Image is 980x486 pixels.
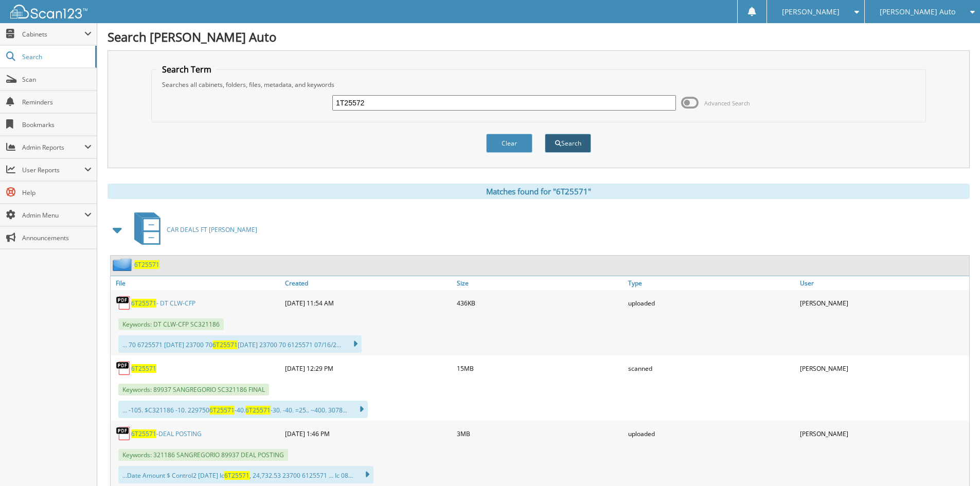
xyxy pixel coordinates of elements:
span: Keywords: 321186 SANGREGORIO 89937 DEAL POSTING [118,449,288,461]
div: 436KB [454,293,626,313]
span: Help [22,188,92,197]
div: [DATE] 12:29 PM [282,358,454,379]
div: Searches all cabinets, folders, files, metadata, and keywords [157,80,920,89]
span: Keywords: DT CLW-CFP SC321186 [118,318,224,330]
span: [PERSON_NAME] [782,9,840,15]
span: Keywords: 89937 SANGREGORIO SC321186 FINAL [118,384,269,395]
span: 6T25571 [209,406,235,415]
button: Clear [486,134,532,153]
a: 6T25571-DEAL POSTING [131,429,202,438]
a: Size [454,276,626,290]
span: Cabinets [22,30,84,39]
div: Matches found for "6T25571" [108,184,970,199]
div: 3MB [454,423,626,444]
span: 6T25571 [224,471,250,480]
div: 15MB [454,358,626,379]
a: User [797,276,969,290]
span: 6T25571 [212,340,238,349]
span: 6T25571 [245,406,271,415]
span: Admin Menu [22,211,84,220]
a: Created [282,276,454,290]
div: uploaded [626,423,797,444]
a: CAR DEALS FT [PERSON_NAME] [128,209,257,250]
img: scan123-logo-white.svg [10,5,87,19]
button: Search [545,134,591,153]
a: File [111,276,282,290]
iframe: Chat Widget [929,437,980,486]
div: ... 70 6725571 [DATE] 23700 70 [DATE] 23700 70 6125571 07/16/2... [118,335,362,353]
span: 6T25571 [131,429,156,438]
div: scanned [626,358,797,379]
span: Announcements [22,233,92,242]
div: [PERSON_NAME] [797,293,969,313]
span: CAR DEALS FT [PERSON_NAME] [167,225,257,234]
img: PDF.png [116,295,131,311]
a: 6T25571 [134,260,159,269]
div: [PERSON_NAME] [797,423,969,444]
div: [PERSON_NAME] [797,358,969,379]
img: folder2.png [113,258,134,271]
a: 6T25571 [131,364,156,373]
h1: Search [PERSON_NAME] Auto [108,28,970,45]
span: Bookmarks [22,120,92,129]
span: User Reports [22,166,84,174]
div: ...Date Amount $ Control2 [DATE] Ic , 24,732.53 23700 6125571 ... Ic 08... [118,466,373,483]
a: Type [626,276,797,290]
span: Reminders [22,98,92,106]
div: uploaded [626,293,797,313]
span: Search [22,52,90,61]
div: [DATE] 11:54 AM [282,293,454,313]
img: PDF.png [116,426,131,441]
span: 6T25571 [131,299,156,308]
div: ... -105. $C321186 -10. 229750 -40. -30. -40. =25.. ~400. 3078... [118,401,368,418]
legend: Search Term [157,64,217,75]
a: 6T25571- DT CLW-CFP [131,299,195,308]
span: Admin Reports [22,143,84,152]
span: Scan [22,75,92,84]
span: Advanced Search [704,99,750,107]
span: [PERSON_NAME] Auto [880,9,955,15]
div: [DATE] 1:46 PM [282,423,454,444]
img: PDF.png [116,361,131,376]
